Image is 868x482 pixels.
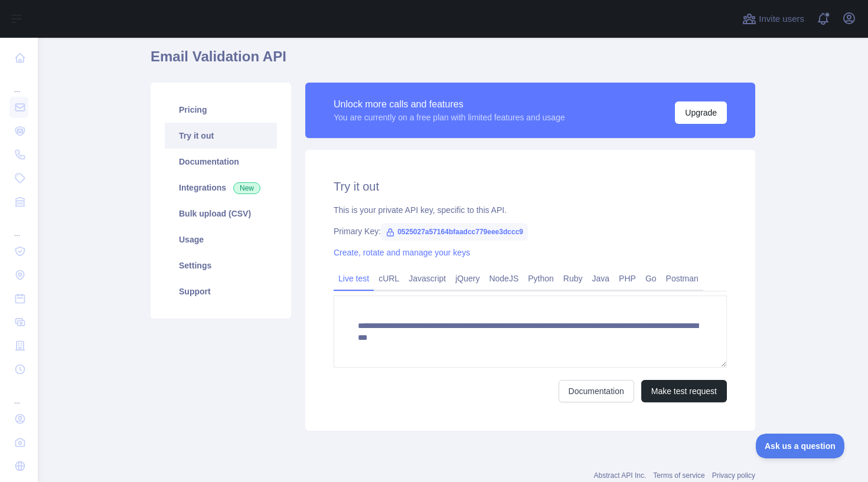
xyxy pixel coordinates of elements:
[165,253,277,278] a: Settings
[675,101,727,124] button: Upgrade
[151,47,755,76] h1: Email Validation API
[759,12,804,26] span: Invite users
[334,269,374,288] a: Live test
[559,380,634,402] a: Documentation
[334,248,470,257] a: Create, rotate and manage your keys
[165,201,277,227] a: Bulk upload (CSV)
[165,175,277,201] a: Integrations New
[484,269,523,288] a: NodeJS
[614,269,641,288] a: PHP
[712,471,755,480] a: Privacy policy
[756,434,844,458] iframe: Toggle Customer Support
[334,112,565,123] div: You are currently on a free plan with limited features and usage
[165,97,277,123] a: Pricing
[334,225,727,237] div: Primary Key:
[334,178,727,195] h2: Try it out
[334,97,565,112] div: Unlock more calls and features
[9,215,28,238] div: ...
[404,269,451,288] a: Javascript
[641,380,727,402] button: Make test request
[334,204,727,216] div: This is your private API key, specific to this API.
[451,269,484,288] a: jQuery
[233,182,260,194] span: New
[588,269,615,288] a: Java
[641,269,661,288] a: Go
[165,149,277,175] a: Documentation
[559,269,588,288] a: Ruby
[165,123,277,149] a: Try it out
[374,269,404,288] a: cURL
[594,471,647,480] a: Abstract API Inc.
[9,71,28,94] div: ...
[661,269,703,288] a: Postman
[165,278,277,304] a: Support
[523,269,559,288] a: Python
[740,9,807,28] button: Invite users
[653,471,704,480] a: Terms of service
[381,223,528,241] span: 0525027a57164bfaadcc779eee3dccc9
[165,227,277,253] a: Usage
[9,382,28,406] div: ...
